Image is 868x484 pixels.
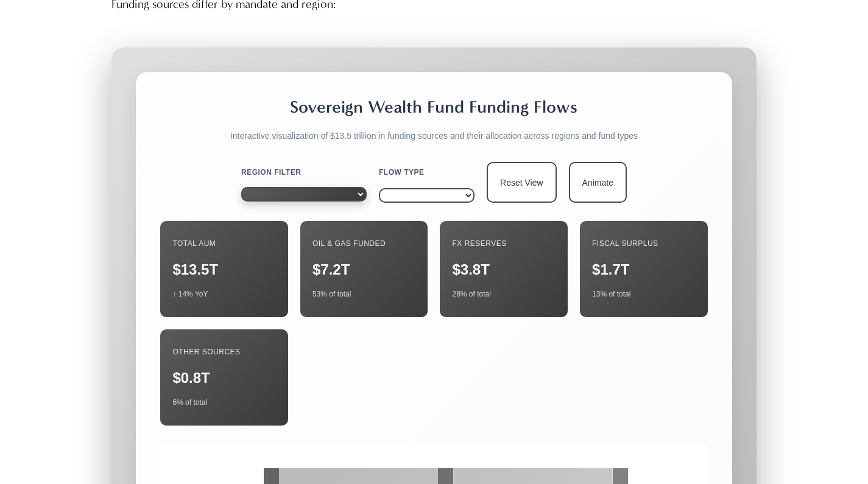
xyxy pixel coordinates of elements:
div: 28% of total [452,284,556,305]
label: Flow Type [379,162,475,183]
label: Region Filter [241,162,367,183]
div: $13.5T [172,259,276,281]
div: Fiscal Surplus [592,233,696,254]
div: Oil & Gas Funded [312,233,416,254]
div: ↑ 14% YoY [172,284,276,305]
div: $7.2T [312,259,416,281]
div: 53% of total [312,284,416,305]
h2: Sovereign Wealth Fund Funding Flows [160,96,707,118]
div: $3.8T [452,259,556,281]
div: FX Reserves [452,233,556,254]
div: 6% of total [172,392,276,413]
div: Total AUM [172,233,276,254]
div: 13% of total [592,284,696,305]
button: Reset View [487,162,557,203]
p: Interactive visualization of $13.5 trillion in funding sources and their allocation across region... [160,128,707,144]
div: $0.8T [172,368,276,389]
div: Other Sources [172,342,276,363]
div: $1.7T [592,259,696,281]
button: Animate [569,162,627,203]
